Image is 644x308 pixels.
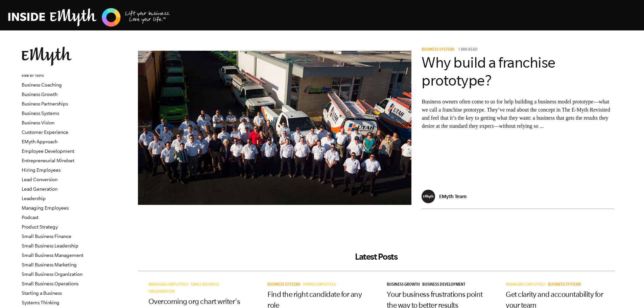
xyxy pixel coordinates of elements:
[22,205,69,211] a: Managing Employees
[506,283,546,287] span: Managing Employees
[148,283,188,287] span: Managing Employees
[22,281,78,286] a: Small Business Operations
[22,139,57,144] a: EMyth Approach
[422,48,455,52] span: Business Systems
[22,290,62,296] a: Starting a Business
[422,48,457,52] a: Business Systems
[303,283,336,287] span: Hiring Employees
[22,167,61,173] a: Hiring Employees
[8,7,170,28] img: EMyth Business Coaching
[22,196,46,201] a: Leadership
[439,193,467,199] p: EMyth Team
[422,98,614,130] p: Business owners often come to us for help building a business model prototype—what we call a fran...
[22,262,77,267] a: Small Business Marketing
[22,234,71,239] a: Small Business Finance
[22,47,72,66] img: EMyth
[22,177,57,182] a: Lead Conversion
[138,51,412,205] img: business model prototype
[22,92,57,97] a: Business Growth
[22,224,58,230] a: Product Strategy
[303,283,338,287] a: Hiring Employees
[22,253,84,258] a: Small Business Management
[422,283,468,287] a: Business Development
[22,271,82,277] a: Small Business Organization
[387,283,420,287] span: Business Growth
[387,283,422,287] a: Business Growth
[148,283,191,287] a: Managing Employees
[267,283,301,287] span: Business Systems
[138,252,615,262] h2: Latest Posts
[506,283,548,287] a: Managing Employees
[422,54,555,89] a: Why build a franchise prototype?
[22,215,39,220] a: Podcast
[422,190,435,203] img: EMyth Team - EMyth
[148,283,219,294] a: Small Business Organization
[548,283,581,287] span: Business Systems
[22,158,74,163] a: Entrepreneurial Mindset
[22,129,68,135] a: Customer Experience
[610,276,644,308] iframe: Chat Widget
[267,283,303,287] a: Business Systems
[22,101,68,106] a: Business Partnerships
[422,283,466,287] span: Business Development
[22,300,59,305] a: Systems Thinking
[22,82,62,88] a: Business Coaching
[22,120,54,125] a: Business Vision
[22,111,59,116] a: Business Systems
[22,148,74,154] a: Employee Development
[548,283,583,287] a: Business Systems
[22,243,78,248] a: Small Business Leadership
[22,74,103,78] h6: VIEW BY TOPIC
[458,48,478,52] p: 1 min read
[22,186,57,192] a: Lead Generation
